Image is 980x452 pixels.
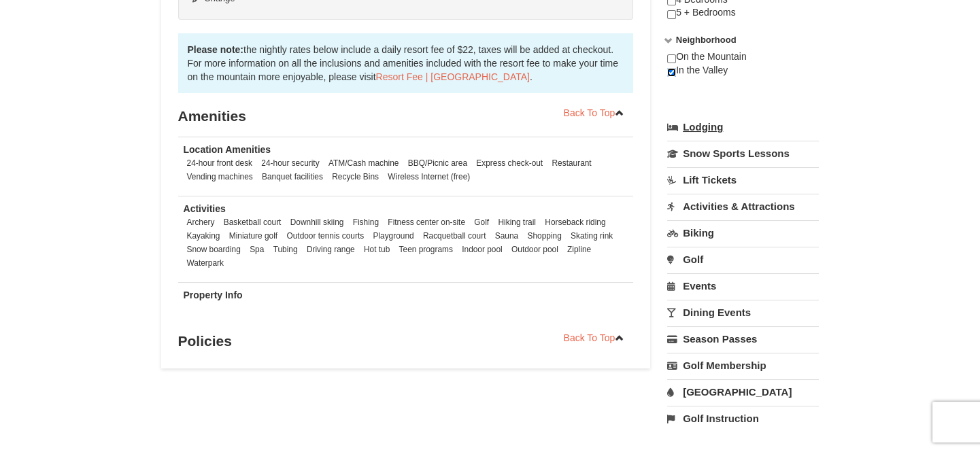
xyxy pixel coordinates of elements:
[184,203,226,214] strong: Activities
[667,273,819,298] a: Events
[184,243,244,256] li: Snow boarding
[667,353,819,378] a: Golf Membership
[184,170,256,184] li: Vending machines
[667,220,819,245] a: Biking
[667,50,819,91] div: On the Mountain In the Valley
[369,229,417,243] li: Playground
[178,103,634,130] h3: Amenities
[494,215,539,229] li: Hiking trail
[184,144,271,155] strong: Location Amenities
[226,229,281,243] li: Miniature golf
[270,243,301,256] li: Tubing
[178,33,634,93] div: the nightly rates below include a daily resort fee of $22, taxes will be added at checkout. For m...
[384,215,469,229] li: Fitness center on-site
[376,71,530,82] a: Resort Fee | [GEOGRAPHIC_DATA]
[246,243,267,256] li: Spa
[667,247,819,272] a: Golf
[667,115,819,139] a: Lodging
[188,44,243,55] strong: Please note:
[184,290,243,300] strong: Property Info
[178,328,634,355] h3: Policies
[350,215,382,229] li: Fishing
[508,243,562,256] li: Outdoor pool
[548,156,594,170] li: Restaurant
[258,170,326,184] li: Banquet facilities
[524,229,564,243] li: Shopping
[567,229,616,243] li: Skating rink
[676,35,737,45] strong: Neighborhood
[667,167,819,192] a: Lift Tickets
[458,243,506,256] li: Indoor pool
[328,170,382,184] li: Recycle Bins
[360,243,393,256] li: Hot tub
[667,141,819,166] a: Snow Sports Lessons
[667,326,819,351] a: Season Passes
[184,215,218,229] li: Archery
[555,328,634,348] a: Back To Top
[220,215,285,229] li: Basketball court
[667,379,819,404] a: [GEOGRAPHIC_DATA]
[541,215,609,229] li: Horseback riding
[258,156,322,170] li: 24-hour security
[420,229,490,243] li: Racquetball court
[303,243,358,256] li: Driving range
[283,229,367,243] li: Outdoor tennis courts
[667,300,819,325] a: Dining Events
[184,156,256,170] li: 24-hour front desk
[405,156,471,170] li: BBQ/Picnic area
[473,156,546,170] li: Express check-out
[184,229,224,243] li: Kayaking
[396,243,456,256] li: Teen programs
[667,406,819,431] a: Golf Instruction
[384,170,473,184] li: Wireless Internet (free)
[325,156,403,170] li: ATM/Cash machine
[287,215,348,229] li: Downhill skiing
[471,215,492,229] li: Golf
[564,243,594,256] li: Zipline
[184,256,227,270] li: Waterpark
[492,229,522,243] li: Sauna
[667,194,819,219] a: Activities & Attractions
[555,103,634,123] a: Back To Top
